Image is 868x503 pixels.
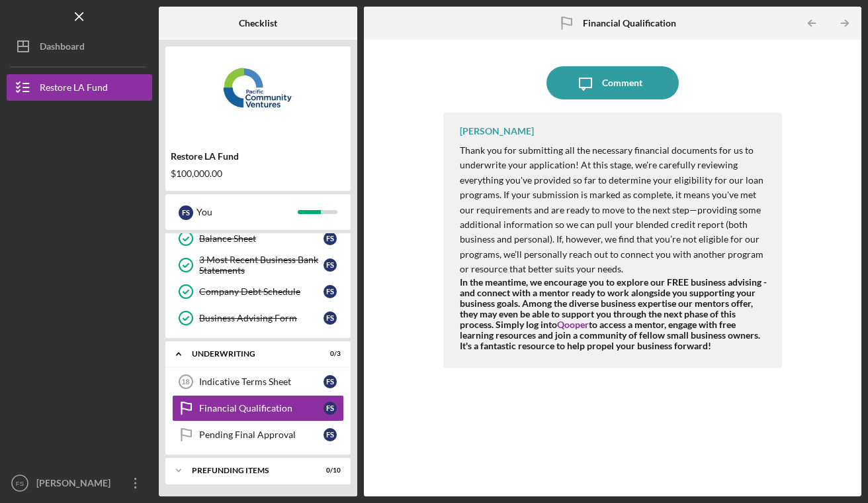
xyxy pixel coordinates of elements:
div: Prefunding Items [192,467,308,475]
div: 3 Most Recent Business Bank Statements [199,254,324,276]
button: Dashboard [7,33,152,60]
strong: In the meantime, we encourage you to explore our FREE business advising - and connect with a ment... [460,276,767,352]
tspan: 18 [181,378,189,386]
div: $100,000.00 [171,168,345,179]
button: Comment [546,66,679,99]
div: F S [179,205,193,220]
div: Restore LA Fund [40,74,108,104]
b: Financial Qualification [583,18,676,28]
b: Checklist [239,18,277,28]
button: FS[PERSON_NAME] [7,470,152,496]
div: 0 / 10 [317,467,341,475]
div: F S [324,285,337,298]
img: Product logo [165,53,351,133]
a: Company Debt ScheduleFS [172,278,344,305]
button: Restore LA Fund [7,74,152,101]
div: Company Debt Schedule [199,286,324,297]
div: F S [324,428,337,441]
div: F S [324,311,337,325]
div: Restore LA Fund [171,151,345,162]
div: Pending Final Approval [199,429,324,440]
div: F S [324,258,337,272]
div: F S [324,402,337,415]
div: Financial Qualification [199,403,324,414]
a: Qooper [557,319,589,330]
div: [PERSON_NAME] [33,470,119,500]
a: Business Advising FormFS [172,305,344,331]
div: 0 / 3 [317,350,341,358]
a: 18Indicative Terms SheetFS [172,368,344,395]
div: F S [324,375,337,388]
div: Underwriting [192,350,308,358]
div: Business Advising Form [199,313,324,323]
div: [PERSON_NAME] [460,126,534,137]
a: Pending Final ApprovalFS [172,421,344,448]
div: Indicative Terms Sheet [199,376,324,387]
p: Thank you for submitting all the necessary financial documents for us to underwrite your applicat... [460,143,769,277]
div: You [196,201,298,223]
div: Dashboard [40,33,85,63]
a: Balance SheetFS [172,225,344,252]
a: Financial QualificationFS [172,395,344,421]
text: FS [16,480,24,487]
div: Comment [602,66,642,99]
div: Balance Sheet [199,233,324,244]
a: 3 Most Recent Business Bank StatementsFS [172,252,344,278]
div: F S [324,232,337,245]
